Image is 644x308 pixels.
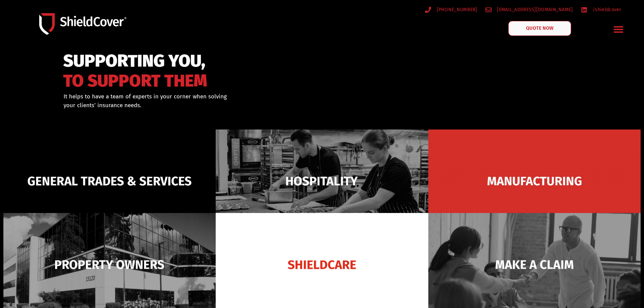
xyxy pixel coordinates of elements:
span: QUOTE NOW [526,26,553,31]
a: [EMAIL_ADDRESS][DOMAIN_NAME] [485,5,573,14]
span: SUPPORTING YOU, [63,54,207,68]
a: QUOTE NOW [508,21,571,36]
a: /shieldcover [581,5,621,14]
span: [EMAIL_ADDRESS][DOMAIN_NAME] [495,5,573,14]
span: /shieldcover [591,5,621,14]
p: your clients’ insurance needs. [64,101,357,110]
a: [PHONE_NUMBER] [425,5,477,14]
span: [PHONE_NUMBER] [435,5,477,14]
img: Shield-Cover-Underwriting-Australia-logo-full [39,13,126,34]
div: It helps to have a team of experts in your corner when solving [64,92,357,110]
div: Menu Toggle [611,21,627,37]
